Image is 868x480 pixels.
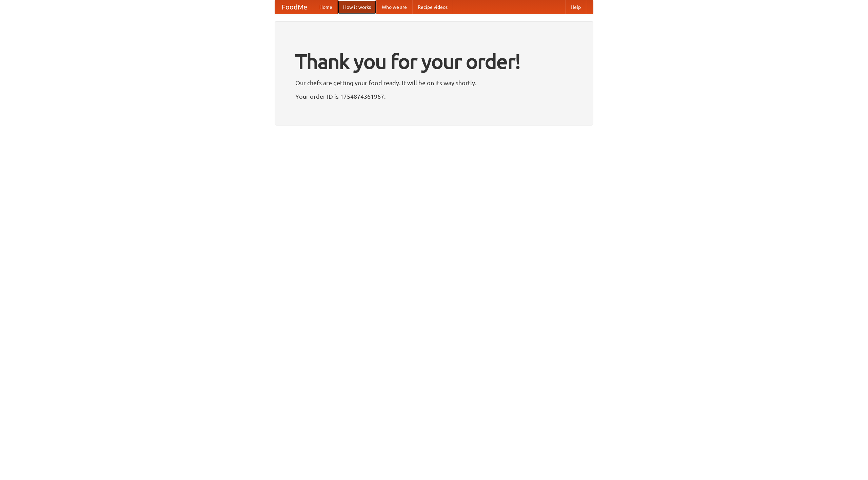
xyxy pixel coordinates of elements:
[295,78,573,88] p: Our chefs are getting your food ready. It will be on its way shortly.
[412,0,453,14] a: Recipe videos
[376,0,412,14] a: Who we are
[275,0,314,14] a: FoodMe
[565,0,586,14] a: Help
[314,0,338,14] a: Home
[338,0,376,14] a: How it works
[295,45,573,78] h1: Thank you for your order!
[295,91,573,101] p: Your order ID is 1754874361967.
